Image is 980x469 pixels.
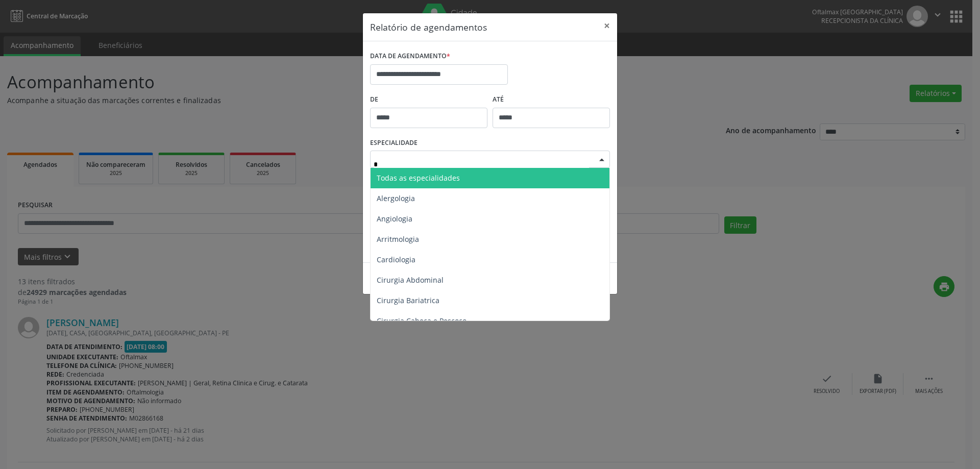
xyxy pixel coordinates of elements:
h5: Relatório de agendamentos [370,20,487,34]
label: ESPECIALIDADE [370,135,418,151]
label: DATA DE AGENDAMENTO [370,48,450,64]
span: Todas as especialidades [377,173,460,183]
span: Arritmologia [377,234,419,244]
span: Cardiologia [377,255,415,264]
label: ATÉ [493,92,610,108]
span: Cirurgia Bariatrica [377,295,439,305]
label: De [370,92,487,108]
span: Angiologia [377,214,412,224]
span: Cirurgia Abdominal [377,275,444,285]
span: Cirurgia Cabeça e Pescoço [377,316,467,326]
span: Alergologia [377,193,415,203]
button: Close [597,13,617,38]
